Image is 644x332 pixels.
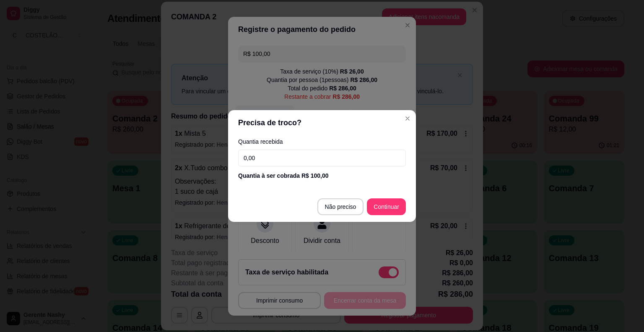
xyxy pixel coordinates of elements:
[317,198,364,215] button: Não preciso
[401,112,414,125] button: Close
[238,171,406,180] div: Quantia à ser cobrada R$ 100,00
[238,139,406,145] label: Quantia recebida
[367,198,406,215] button: Continuar
[228,110,416,135] header: Precisa de troco?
